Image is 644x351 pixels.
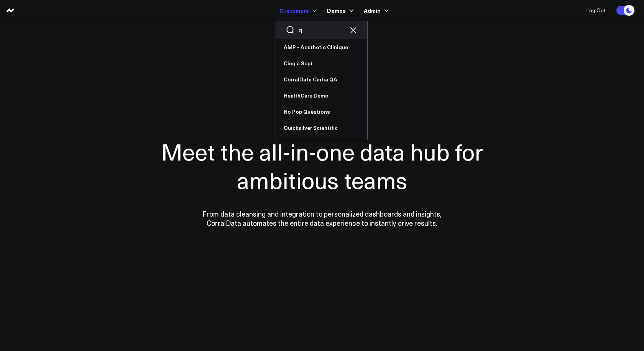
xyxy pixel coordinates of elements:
a: Admin [364,3,387,17]
a: AMP - Aesthetic Clinique [276,39,367,55]
a: Demos [327,3,352,17]
button: Clear search [348,25,358,35]
button: Search customers button [286,25,295,35]
a: HealthCare Demo [276,88,367,104]
a: Quicksilver Scientific [276,120,367,136]
a: No Pop Questions [276,104,367,120]
a: Cinq à Sept [276,55,367,71]
a: CorralData Cintia QA [276,71,367,88]
input: Search customers input [299,26,345,34]
h1: Meet the all-in-one data hub for ambitious teams [134,137,510,194]
a: Customers [279,3,315,17]
p: From data cleansing and integration to personalized dashboards and insights, CorralData automates... [186,209,458,228]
